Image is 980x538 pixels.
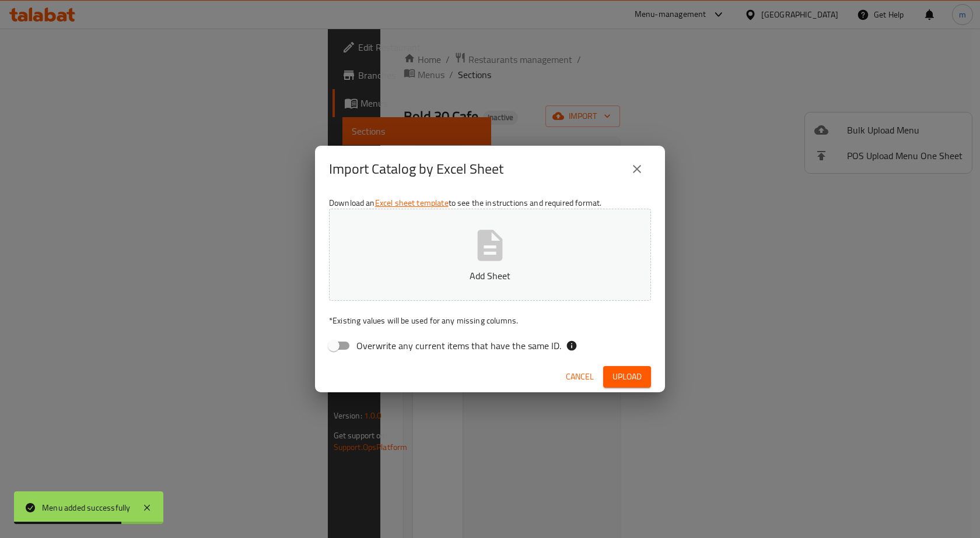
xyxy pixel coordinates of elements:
h2: Import Catalog by Excel Sheet [329,160,503,178]
svg: If the overwrite option isn't selected, then the items that match an existing ID will be ignored ... [566,340,577,351]
div: Download an to see the instructions and required format. [315,192,665,361]
div: Menu added successfully [42,501,131,514]
button: Upload [603,366,651,388]
a: Excel sheet template [375,195,449,210]
p: Add Sheet [347,269,633,283]
button: Add Sheet [329,209,651,301]
span: Overwrite any current items that have the same ID. [356,339,561,353]
span: Upload [612,370,642,384]
span: Cancel [566,370,594,384]
button: close [623,155,651,183]
p: Existing values will be used for any missing columns. [329,315,651,326]
button: Cancel [561,366,598,388]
